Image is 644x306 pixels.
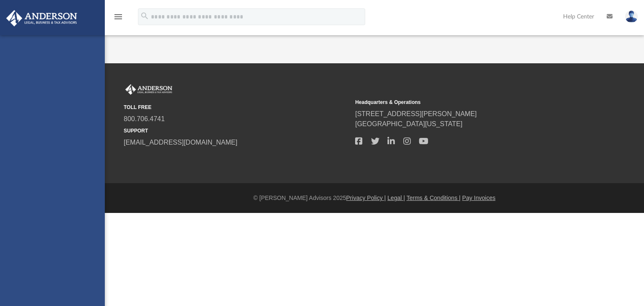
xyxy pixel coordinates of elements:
[407,194,461,201] a: Terms & Conditions |
[124,104,349,111] small: TOLL FREE
[355,110,477,117] a: [STREET_ADDRESS][PERSON_NAME]
[4,10,80,26] img: Anderson Advisors Platinum Portal
[124,84,174,95] img: Anderson Advisors Platinum Portal
[346,194,386,201] a: Privacy Policy |
[124,139,237,146] a: [EMAIL_ADDRESS][DOMAIN_NAME]
[355,99,581,106] small: Headquarters & Operations
[105,194,644,202] div: © [PERSON_NAME] Advisors 2025
[140,11,149,21] i: search
[625,10,638,23] img: User Pic
[124,115,165,122] a: 800.706.4741
[355,120,462,127] a: [GEOGRAPHIC_DATA][US_STATE]
[113,12,123,22] i: menu
[462,194,495,201] a: Pay Invoices
[113,16,123,22] a: menu
[387,194,405,201] a: Legal |
[124,127,349,135] small: SUPPORT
